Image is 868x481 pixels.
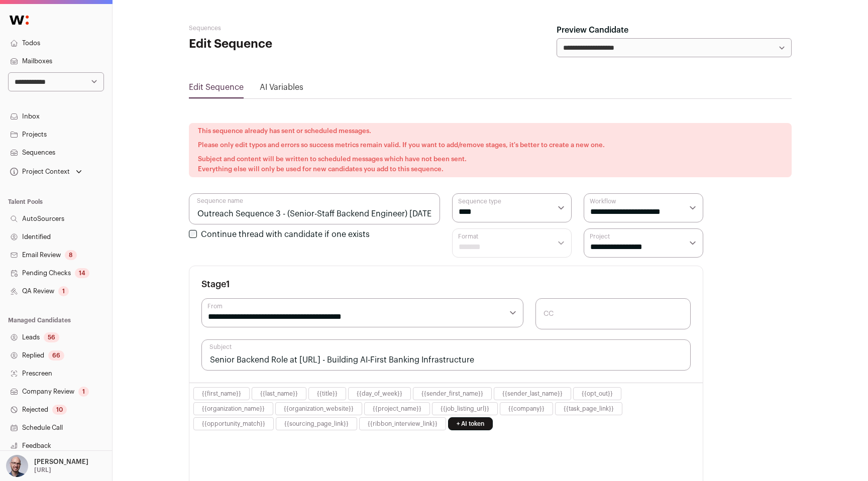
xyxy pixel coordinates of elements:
button: {{organization_website}} [284,405,354,413]
span: 1 [226,280,230,289]
button: {{sourcing_page_link}} [284,420,349,428]
div: 14 [75,268,89,278]
input: Sequence name [189,193,440,224]
a: AI Variables [260,83,303,91]
button: Open dropdown [8,165,84,179]
div: 1 [78,387,89,397]
img: 13037945-medium_jpg [6,455,28,477]
label: Preview Candidate [557,24,628,36]
p: Please only edit typos and errors so success metrics remain valid. If you want to add/remove stag... [198,140,783,150]
button: {{sender_first_name}} [421,390,483,398]
input: Subject [201,339,691,371]
button: {{opt_out}} [582,390,613,398]
button: {{organization_name}} [202,405,265,413]
button: {{sender_last_name}} [502,390,563,398]
div: 66 [48,350,64,360]
div: 8 [65,250,77,260]
p: Subject and content will be written to scheduled messages which have not been sent. Everything el... [198,154,783,174]
button: {{task_page_link}} [564,405,614,413]
button: {{job_listing_url}} [441,405,489,413]
button: {{project_name}} [373,405,421,413]
p: This sequence already has sent or scheduled messages. [198,126,783,136]
a: Edit Sequence [189,83,244,91]
h3: Stage [201,278,230,290]
div: Project Context [8,168,70,176]
h1: Edit Sequence [189,36,390,52]
img: Wellfound [4,10,34,30]
button: {{day_of_week}} [357,390,402,398]
label: Continue thread with candidate if one exists [201,230,370,238]
a: + AI token [448,417,493,430]
div: 1 [58,286,69,296]
p: [URL] [34,466,51,474]
button: {{ribbon_interview_link}} [368,420,438,428]
button: Open dropdown [4,455,90,477]
button: {{first_name}} [202,390,241,398]
div: 10 [52,405,67,415]
a: Sequences [189,25,221,31]
p: [PERSON_NAME] [34,458,88,466]
button: {{last_name}} [260,390,298,398]
button: {{company}} [508,405,545,413]
div: 56 [44,332,59,342]
button: {{title}} [317,390,338,398]
input: CC [535,298,691,329]
button: {{opportunity_match}} [202,420,265,428]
